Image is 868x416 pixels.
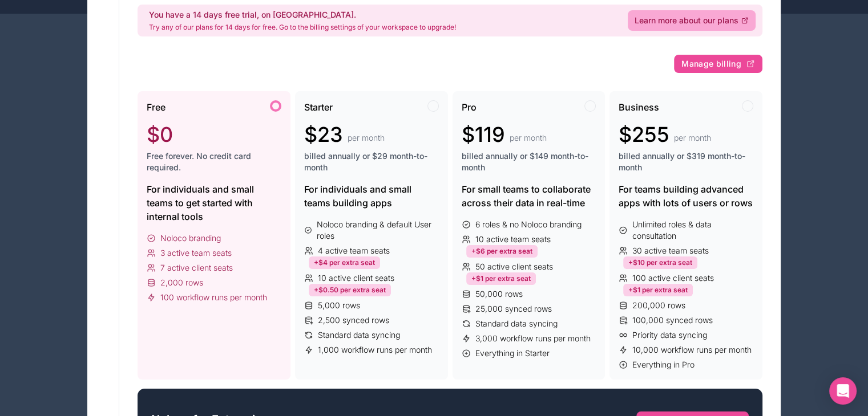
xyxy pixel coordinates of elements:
div: For teams building advanced apps with lots of users or rows [619,182,753,210]
span: per month [674,132,711,144]
span: 3 active team seats [160,247,232,259]
div: +$6 per extra seat [466,245,538,258]
span: 7 active client seats [160,262,233,274]
span: $23 [304,123,343,146]
span: 1,000 workflow runs per month [318,344,432,356]
span: 25,000 synced rows [475,303,552,315]
div: For individuals and small teams building apps [304,182,439,210]
span: 10,000 workflow runs per month [632,344,752,356]
span: 2,500 synced rows [318,315,389,326]
span: $119 [462,123,505,146]
div: +$10 per extra seat [623,256,697,269]
span: 3,000 workflow runs per month [475,333,591,344]
span: 10 active client seats [318,272,394,284]
span: 100 active client seats [632,272,714,284]
button: Manage billing [674,55,762,73]
span: 50 active client seats [475,261,553,272]
span: 100 workflow runs per month [160,292,267,303]
span: Unlimited roles & data consultation [632,219,753,242]
span: billed annually or $149 month-to-month [462,150,596,173]
div: For individuals and small teams to get started with internal tools [147,182,281,223]
div: +$1 per extra seat [466,272,536,285]
span: 4 active team seats [318,245,390,256]
h2: You have a 14 days free trial, on [GEOGRAPHIC_DATA]. [149,9,456,21]
span: Learn more about our plans [635,15,738,26]
span: Everything in Pro [632,359,695,370]
span: Free forever. No credit card required. [147,150,281,173]
span: billed annually or $319 month-to-month [619,150,753,173]
span: Noloco branding & default User roles [317,219,438,242]
a: Learn more about our plans [628,10,756,31]
span: 50,000 rows [475,288,523,300]
span: $0 [147,123,173,146]
span: Manage billing [681,59,741,69]
span: Standard data syncing [475,318,558,329]
p: Try any of our plans for 14 days for free. Go to the billing settings of your workspace to upgrade! [149,23,456,32]
span: Priority data syncing [632,329,707,341]
span: $255 [619,123,669,146]
span: per month [510,132,547,144]
span: billed annually or $29 month-to-month [304,150,439,173]
div: +$1 per extra seat [623,284,693,296]
span: 2,000 rows [160,277,203,288]
div: Open Intercom Messenger [829,377,857,405]
span: per month [348,132,385,144]
div: +$4 per extra seat [309,256,380,269]
span: 200,000 rows [632,300,685,311]
span: Noloco branding [160,233,221,244]
div: +$0.50 per extra seat [309,284,391,296]
span: Standard data syncing [318,329,400,341]
span: Free [147,100,165,114]
span: 10 active team seats [475,234,551,245]
span: 5,000 rows [318,300,360,311]
span: Starter [304,100,333,114]
span: Business [619,100,659,114]
span: 30 active team seats [632,245,709,256]
div: For small teams to collaborate across their data in real-time [462,182,596,210]
span: 100,000 synced rows [632,315,713,326]
span: Everything in Starter [475,348,550,359]
span: Pro [462,100,477,114]
span: 6 roles & no Noloco branding [475,219,582,230]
